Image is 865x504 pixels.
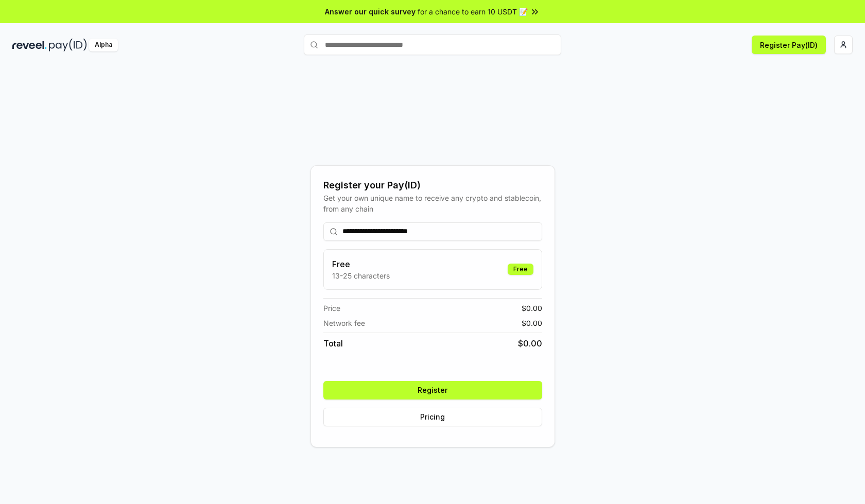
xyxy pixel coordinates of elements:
button: Register [323,381,542,399]
span: $ 0.00 [518,337,542,350]
div: Register your Pay(ID) [323,178,542,193]
img: pay_id [49,39,87,51]
div: Free [508,264,533,275]
span: $ 0.00 [522,303,542,314]
p: 13-25 characters [332,270,390,281]
span: Total [323,337,343,350]
div: Get your own unique name to receive any crypto and stablecoin, from any chain [323,193,542,214]
span: Network fee [323,318,365,328]
div: Alpha [89,39,118,51]
button: Pricing [323,408,542,426]
button: Register Pay(ID) [752,36,826,54]
h3: Free [332,258,390,270]
span: $ 0.00 [522,318,542,328]
span: for a chance to earn 10 USDT 📝 [418,6,528,17]
span: Answer our quick survey [325,6,416,17]
img: reveel_dark [12,39,47,51]
span: Price [323,303,340,314]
